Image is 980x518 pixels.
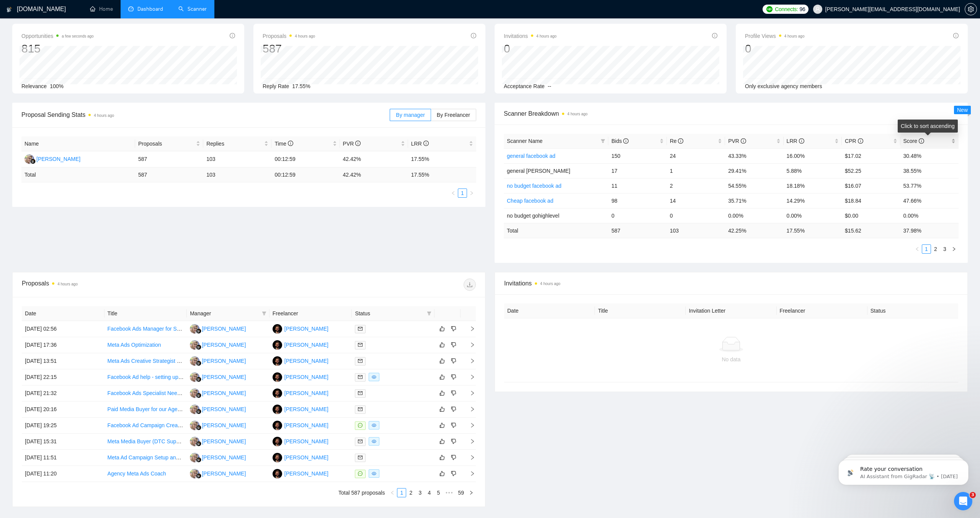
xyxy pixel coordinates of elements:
div: [PERSON_NAME] [284,357,328,365]
img: NN [190,469,199,479]
span: Score [903,138,924,144]
img: gigradar-bm.png [30,159,36,164]
button: right [467,488,476,497]
td: 98 [608,193,666,208]
a: P[PERSON_NAME] [273,422,328,428]
span: Re [670,138,684,144]
a: NN[PERSON_NAME] [190,438,246,444]
a: setting [965,6,977,12]
a: 3 [416,488,424,497]
td: 43.33% [725,148,783,163]
a: NN[PERSON_NAME] [190,422,246,428]
td: Total [21,167,135,182]
button: like [438,388,447,398]
span: Proposals [263,31,315,41]
div: 815 [21,41,94,56]
button: right [949,244,959,254]
a: no budget facebook ad [507,183,561,189]
td: 24 [667,148,725,163]
a: 4 [425,488,433,497]
span: message [358,471,363,476]
a: 5 [434,488,443,497]
span: dislike [451,326,456,332]
td: 54.55% [725,178,783,193]
a: P[PERSON_NAME] [273,390,328,396]
span: Replies [206,139,263,148]
span: like [439,374,445,380]
a: Meta Ads Optimization [108,342,161,348]
td: 103 [667,223,725,238]
li: 2 [406,488,415,497]
a: Cheap facebook ad [507,198,553,204]
span: 3 [970,492,976,498]
td: 1 [667,163,725,178]
a: NN[PERSON_NAME] [190,325,246,331]
div: [PERSON_NAME] [202,421,246,429]
a: Facebook Ads Manager for Supplements Brand [108,326,220,332]
button: right [467,189,476,198]
li: 2 [931,244,940,254]
a: P[PERSON_NAME] [273,470,328,476]
a: Facebook Ad Campaign Creation & Review for Home Services [108,422,256,428]
span: filter [599,135,607,147]
img: NN [190,324,199,334]
a: P[PERSON_NAME] [273,325,328,331]
td: $0.00 [842,208,900,223]
a: Facebook Ads Specialist Needed for Targeted Campaigns [108,390,245,396]
td: 0.00% [784,208,842,223]
span: info-circle [741,138,746,144]
td: Total [504,223,608,238]
p: Rate your conversation [33,22,132,30]
td: 42.42% [340,151,408,167]
span: info-circle [288,141,293,146]
span: filter [427,311,431,316]
td: $52.25 [842,163,900,178]
td: 29.41% [725,163,783,178]
a: 3 [941,245,949,253]
td: 47.66% [900,193,959,208]
span: info-circle [919,138,924,144]
span: info-circle [953,33,959,38]
td: $18.84 [842,193,900,208]
div: [PERSON_NAME] [284,469,328,478]
span: Dashboard [137,6,163,12]
img: P [273,324,282,334]
button: like [438,437,447,446]
span: Opportunities [21,31,94,41]
td: 5.88% [784,163,842,178]
li: Next Page [949,244,959,254]
div: [PERSON_NAME] [202,405,246,413]
button: dislike [449,372,458,382]
span: info-circle [230,33,235,38]
span: like [439,470,445,477]
span: filter [425,308,433,319]
span: left [390,490,395,495]
span: like [439,390,445,396]
span: like [439,438,445,444]
img: NN [190,421,199,430]
span: setting [965,6,977,12]
span: Profile Views [745,31,805,41]
button: like [438,372,447,382]
span: user [815,7,820,12]
td: 14.29% [784,193,842,208]
span: Connects: [775,5,798,13]
span: like [439,358,445,364]
div: [PERSON_NAME] [284,373,328,381]
a: searchScanner [178,6,207,12]
img: gigradar-bm.png [196,409,201,414]
span: 100% [50,83,64,89]
span: Only exclusive agency members [745,83,822,89]
p: Message from AI Assistant from GigRadar 📡, sent 2w ago [33,30,132,36]
span: Reply Rate [263,83,289,89]
img: NN [190,388,199,398]
time: a few seconds ago [62,34,93,38]
td: 17.55% [408,151,476,167]
span: Acceptance Rate [504,83,545,89]
button: like [438,340,447,349]
div: [PERSON_NAME] [202,437,246,446]
li: Next 5 Pages [443,488,455,497]
td: 0 [608,208,666,223]
li: 1 [458,189,467,198]
span: right [952,247,956,251]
